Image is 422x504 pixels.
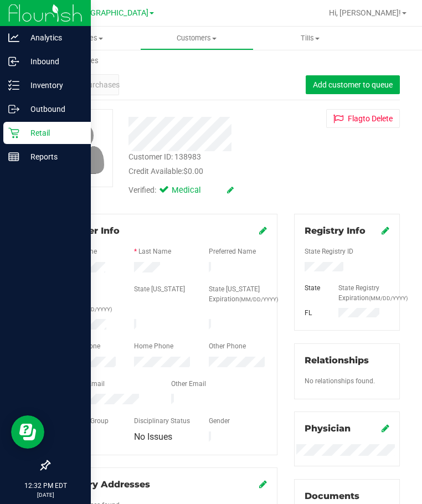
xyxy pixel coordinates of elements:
label: State [US_STATE] Expiration [209,284,267,304]
span: $0.00 [183,167,203,176]
label: State [US_STATE] [134,284,185,294]
label: State Registry Expiration [338,283,389,303]
span: Purchases [83,79,120,91]
div: FL [296,308,330,318]
a: Customers [140,27,254,50]
label: Other Email [171,379,206,389]
iframe: Resource center [11,415,44,449]
inline-svg: Outbound [8,104,19,115]
inline-svg: Analytics [8,32,19,43]
div: Credit Available: [128,166,234,177]
label: Last Name [138,246,171,256]
p: Analytics [19,31,86,44]
p: [DATE] [5,491,86,499]
span: (MM/DD/YYYY) [239,296,278,302]
p: Retail [19,126,86,140]
span: Customers [141,33,253,43]
label: State Registry ID [305,246,353,256]
span: (MM/DD/YYYY) [73,306,112,312]
inline-svg: Inventory [8,80,19,91]
label: Other Phone [209,341,246,351]
span: [GEOGRAPHIC_DATA] [73,8,148,18]
span: Documents [305,491,359,501]
span: Delivery Addresses [59,479,150,490]
span: Hi, [PERSON_NAME]! [329,8,401,17]
inline-svg: Reports [8,151,19,162]
span: Add customer to queue [313,80,393,89]
label: Disciplinary Status [134,416,190,426]
inline-svg: Retail [8,127,19,138]
div: State [296,283,330,293]
p: Inbound [19,55,86,68]
span: Physician [305,423,351,434]
label: Home Phone [134,341,173,351]
span: (MM/DD/YYYY) [369,295,408,301]
button: Flagto Delete [326,109,400,128]
label: No relationships found. [305,376,375,386]
inline-svg: Inbound [8,56,19,67]
p: Inventory [19,79,86,92]
div: Verified: [128,184,234,197]
span: No Issues [134,431,172,442]
p: Outbound [19,102,86,116]
button: Add customer to queue [306,75,400,94]
span: Tills [254,33,367,43]
p: 12:32 PM EDT [5,481,86,491]
label: Preferred Name [209,246,256,256]
label: Gender [209,416,230,426]
span: Medical [172,184,216,197]
span: Registry Info [305,225,366,236]
div: Customer ID: 138983 [128,151,201,163]
a: Tills [254,27,367,50]
span: Relationships [305,355,369,366]
p: Reports [19,150,86,163]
